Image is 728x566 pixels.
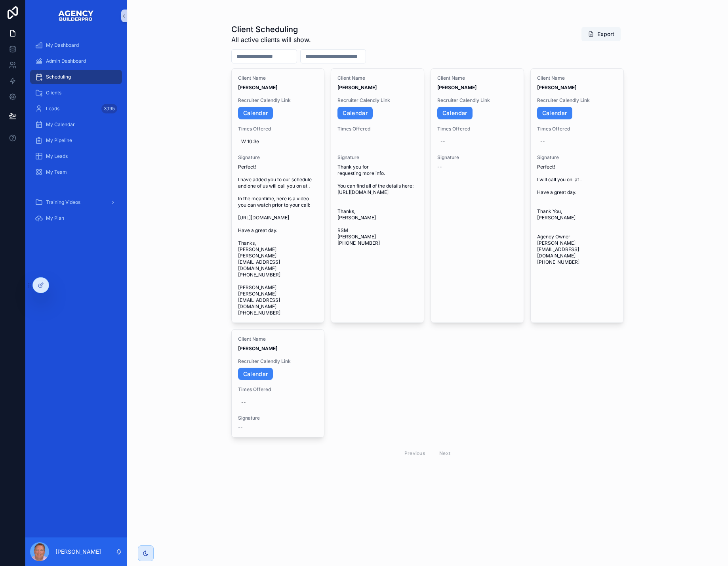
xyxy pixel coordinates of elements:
[238,84,277,90] strong: [PERSON_NAME]
[238,336,318,342] span: Client Name
[530,68,624,323] a: Client Name[PERSON_NAME]Recruiter Calendly LinkCalendarTimes Offered--SignaturePerfect! I will ca...
[337,126,417,132] span: Times Offered
[238,358,318,365] span: Recruiter Calendly Link
[537,97,617,104] span: Recruiter Calendly Link
[30,38,122,52] a: My Dashboard
[46,58,86,64] span: Admin Dashboard
[537,164,617,265] span: Perfect! I will call you on at . Have a great day. Thank You, [PERSON_NAME] Agency Owner [PERSON_...
[581,27,621,41] button: Export
[437,75,517,81] span: Client Name
[437,154,517,161] span: Signature
[537,84,576,90] strong: [PERSON_NAME]
[437,126,517,132] span: Times Offered
[25,32,127,237] div: scrollable content
[241,399,246,405] div: --
[537,126,617,132] span: Times Offered
[537,154,617,161] span: Signature
[101,104,117,113] div: 3,195
[437,84,476,90] strong: [PERSON_NAME]
[337,75,417,81] span: Client Name
[337,84,377,90] strong: [PERSON_NAME]
[337,97,417,104] span: Recruiter Calendly Link
[238,107,273,119] a: Calendar
[30,117,122,132] a: My Calendar
[238,368,273,380] a: Calendar
[46,106,59,112] span: Leads
[238,345,277,351] strong: [PERSON_NAME]
[437,97,517,104] span: Recruiter Calendly Link
[46,42,79,48] span: My Dashboard
[241,138,315,145] span: W 10:3e
[238,126,318,132] span: Times Offered
[231,35,311,44] span: All active clients will show.
[440,138,445,145] div: --
[337,107,373,119] a: Calendar
[55,548,101,556] p: [PERSON_NAME]
[46,90,61,96] span: Clients
[537,107,572,119] a: Calendar
[30,165,122,179] a: My Team
[238,97,318,104] span: Recruiter Calendly Link
[46,215,64,221] span: My Plan
[46,169,67,175] span: My Team
[58,10,94,22] img: App logo
[238,154,318,161] span: Signature
[238,164,318,316] span: Perfect! I have added you to our schedule and one of us will call you on at . In the meantime, he...
[437,107,473,119] a: Calendar
[30,133,122,148] a: My Pipeline
[30,195,122,209] a: Training Videos
[431,68,524,323] a: Client Name[PERSON_NAME]Recruiter Calendly LinkCalendarTimes Offered--Signature--
[46,74,71,80] span: Scheduling
[231,24,311,35] h1: Client Scheduling
[437,164,442,170] span: --
[537,75,617,81] span: Client Name
[30,54,122,68] a: Admin Dashboard
[30,86,122,100] a: Clients
[30,149,122,163] a: My Leads
[46,153,68,159] span: My Leads
[238,415,318,421] span: Signature
[30,70,122,84] a: Scheduling
[238,75,318,81] span: Client Name
[30,102,122,116] a: Leads3,195
[337,154,417,161] span: Signature
[46,121,75,128] span: My Calendar
[331,68,424,323] a: Client Name[PERSON_NAME]Recruiter Calendly LinkCalendarTimes OfferedSignatureThank you for reques...
[238,424,243,431] span: --
[46,199,80,205] span: Training Videos
[30,211,122,225] a: My Plan
[238,386,318,393] span: Times Offered
[540,138,545,145] div: --
[46,137,72,144] span: My Pipeline
[231,329,325,438] a: Client Name[PERSON_NAME]Recruiter Calendly LinkCalendarTimes Offered--Signature--
[337,164,417,246] span: Thank you for requesting more info. You can find all of the details here: [URL][DOMAIN_NAME] Than...
[231,68,325,323] a: Client Name[PERSON_NAME]Recruiter Calendly LinkCalendarTimes OfferedW 10:3eSignaturePerfect! I ha...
